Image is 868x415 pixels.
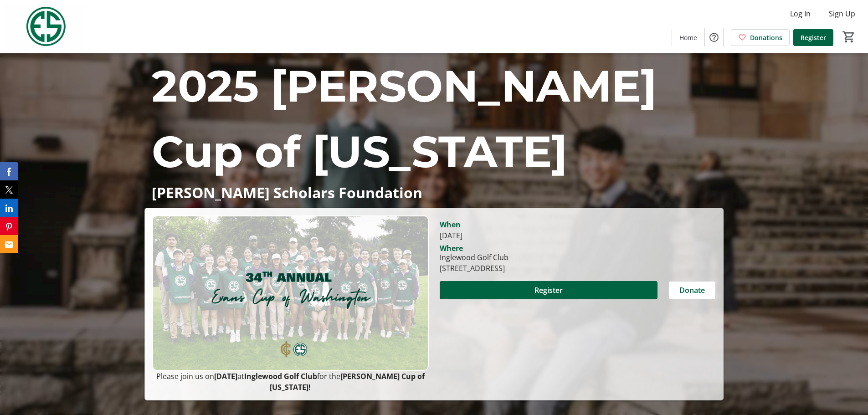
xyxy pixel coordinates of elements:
[668,281,716,299] button: Donate
[705,28,723,46] button: Help
[783,6,818,21] button: Log In
[152,371,428,393] p: Please join us on at for the
[750,33,782,42] span: Donations
[534,285,563,296] span: Register
[440,281,657,299] button: Register
[790,8,811,19] span: Log In
[822,6,863,21] button: Sign Up
[440,263,508,274] div: [STREET_ADDRESS]
[841,29,857,45] button: Cart
[829,8,855,19] span: Sign Up
[731,29,790,46] a: Donations
[152,184,716,200] p: [PERSON_NAME] Scholars Foundation
[440,252,508,263] div: Inglewood Golf Club
[440,245,463,252] div: Where
[672,29,704,46] a: Home
[679,33,697,42] span: Home
[244,371,317,381] strong: Inglewood Golf Club
[214,371,237,381] strong: [DATE]
[679,285,705,296] span: Donate
[152,215,428,371] img: Campaign CTA Media Photo
[270,371,425,392] strong: [PERSON_NAME] Cup of [US_STATE]!
[5,4,87,49] img: Evans Scholars Foundation's Logo
[801,33,826,42] span: Register
[152,59,656,178] span: 2025 [PERSON_NAME] Cup of [US_STATE]
[440,230,716,241] div: [DATE]
[793,29,833,46] a: Register
[440,219,461,230] div: When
